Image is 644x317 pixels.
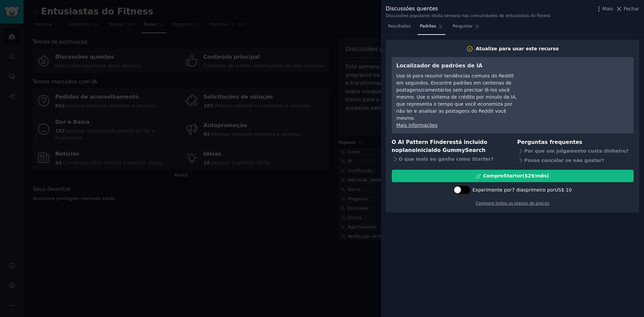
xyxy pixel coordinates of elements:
font: Use IA para resumir tendências comuns do Reddit em segundos. Encontre padrões em centenas de post... [396,73,517,121]
a: Compare todos os planos de preços [476,201,549,206]
a: Perguntar [450,21,482,35]
font: Padrões [420,24,436,29]
a: Padrões [418,21,445,35]
iframe: Reprodutor de vídeo do YouTube [528,62,629,112]
font: O que mais eu ganho com [399,156,467,162]
font: Por que um julgamento custa dinheiro? [524,148,629,154]
font: Perguntar [452,24,473,29]
font: ($ [522,173,528,178]
font: Atualize para usar este recurso [476,46,559,51]
font: 29 [528,173,534,178]
button: Mais [595,5,613,12]
font: Mais [602,6,613,11]
button: CompreStarter($29/mês) [392,170,634,182]
button: Fechar [615,5,639,12]
font: o Starter [467,156,491,162]
a: Mais informações [396,122,437,128]
font: Posso cancelar se não gostar? [524,158,604,163]
font: Starter [503,173,522,178]
font: /mês [534,173,547,178]
font: inicial [416,147,433,153]
font: do GummySearch [433,147,486,153]
font: plano [399,147,416,153]
font: está incluído no [392,139,487,154]
font: Resultados [388,24,411,29]
font: ) [547,173,549,178]
font: Localizador de padrões de IA [396,62,483,69]
font: Discussões populares desta semana nas comunidades de entusiastas do fitness [386,13,550,18]
font: O AI Pattern Finder [392,139,449,145]
font: US$ 10 [555,187,572,193]
a: Resultados [386,21,413,35]
font: Discussões quentes [386,5,438,12]
font: 7 dias [512,187,526,193]
font: Experimente por [473,187,512,193]
font: Perguntas frequentes [517,139,582,145]
font: primeiro por [526,187,555,193]
font: Fechar [624,6,639,11]
font: ? [491,156,493,162]
font: Compre [483,173,503,178]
